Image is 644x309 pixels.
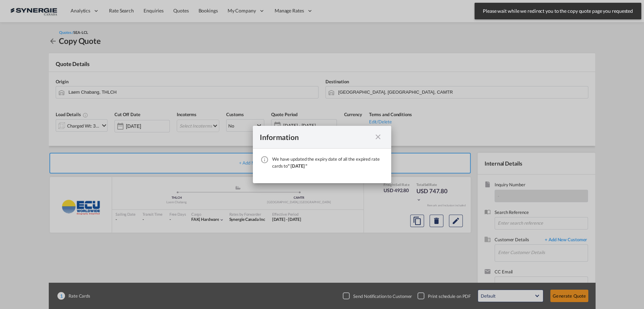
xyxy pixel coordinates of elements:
[288,163,307,169] span: " [DATE] "
[253,126,391,183] md-dialog: We have ...
[481,8,635,15] span: Please wait while we redirect you to the copy quote page you requested
[374,133,382,141] md-icon: icon-close fg-AAA8AD cursor
[272,156,384,169] div: We have updated the expiry date of all the expired rate cards to
[260,156,269,164] md-icon: icon-information-outline
[260,133,372,141] div: Information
